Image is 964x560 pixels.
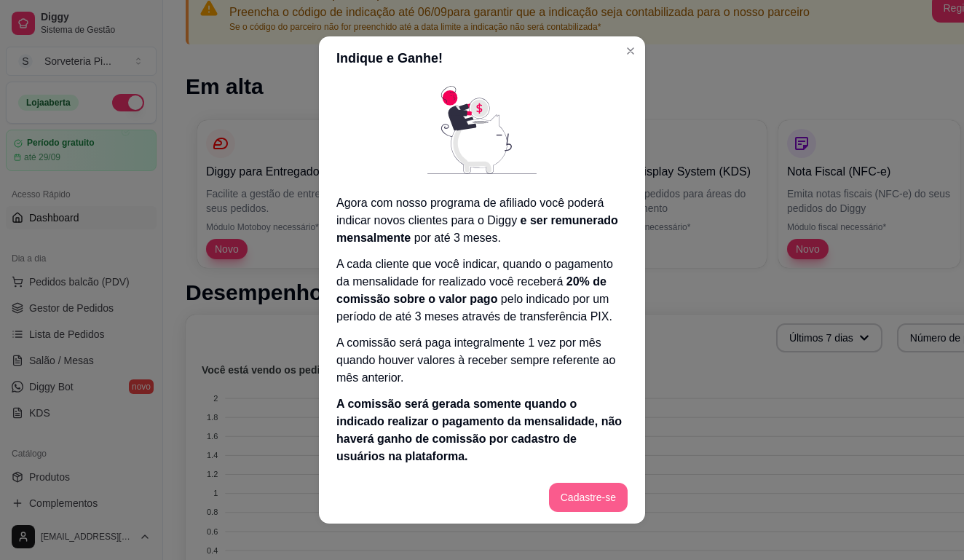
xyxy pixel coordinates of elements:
[336,256,628,326] p: A cada cliente que você indicar, quando o pagamento da mensalidade for realizado você receberá pe...
[336,48,443,68] p: Indique e Ganhe!
[336,194,628,247] p: Agora com nosso programa de afiliado você poderá indicar novos clientes para o Diggy por até 3 me...
[336,395,628,465] p: A comissão será gerada somente quando o indicado realizar o pagamento da mensalidade, não haverá ...
[336,275,607,305] span: 20% de comissão sobre o valor pago
[549,483,628,512] button: Cadastre-se
[619,39,642,63] button: Close
[336,334,628,387] p: A comissão será paga integralmente 1 vez por mês quando houver valores à receber sempre referente...
[336,214,618,244] span: e ser remunerado mensalmente
[427,86,537,174] img: pigbank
